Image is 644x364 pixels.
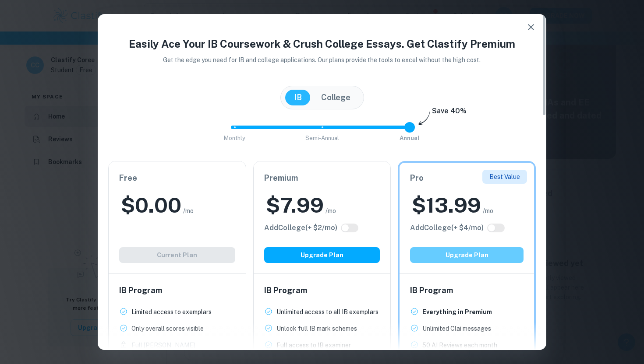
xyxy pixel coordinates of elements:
[183,206,194,216] span: /mo
[121,191,181,219] h2: $ 0.00
[264,223,337,233] h6: Click to see all the additional College features.
[266,191,324,219] h2: $ 7.99
[432,106,467,121] h6: Save 40%
[119,284,235,297] h6: IB Program
[305,135,339,141] span: Semi-Annual
[151,55,493,65] p: Get the edge you need for IB and college applications. Our plans provide the tools to excel witho...
[312,90,359,105] button: College
[224,135,245,141] span: Monthly
[410,284,524,297] h6: IB Program
[264,172,380,184] h6: Premium
[400,135,420,141] span: Annual
[119,172,235,184] h6: Free
[264,284,380,297] h6: IB Program
[326,206,336,216] span: /mo
[131,307,212,317] p: Limited access to exemplars
[418,111,430,126] img: subscription-arrow.svg
[276,307,379,317] p: Unlimited access to all IB exemplars
[410,223,484,233] h6: Click to see all the additional College features.
[285,90,311,105] button: IB
[410,172,524,184] h6: Pro
[412,191,481,219] h2: $ 13.99
[422,307,492,317] p: Everything in Premium
[489,172,520,182] p: Best Value
[108,36,536,52] h4: Easily Ace Your IB Coursework & Crush College Essays. Get Clastify Premium
[264,247,380,263] button: Upgrade Plan
[410,247,524,263] button: Upgrade Plan
[483,206,493,216] span: /mo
